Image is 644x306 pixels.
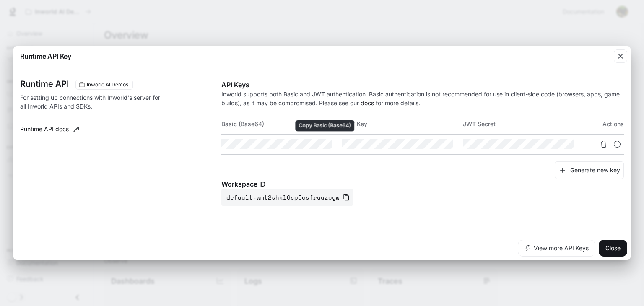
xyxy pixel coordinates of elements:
button: Generate new key [555,161,624,179]
th: Actions [584,114,624,134]
div: These keys will apply to your current workspace only [75,80,133,90]
button: View more API Keys [518,240,595,257]
button: default-wmt2shkl6sp5osfruuzcyw [221,189,353,206]
p: Workspace ID [221,179,624,189]
button: Close [599,240,627,257]
h3: Runtime API [20,80,69,88]
p: API Keys [221,80,624,90]
th: JWT Secret [463,114,584,134]
a: docs [361,99,374,106]
button: Suspend API key [610,137,624,151]
th: Basic (Base64) [221,114,342,134]
p: Inworld supports both Basic and JWT authentication. Basic authentication is not recommended for u... [221,90,624,107]
th: JWT Key [342,114,463,134]
div: Copy Basic (Base64) [295,120,354,132]
span: Inworld AI Demos [83,81,132,88]
button: Delete API key [597,137,610,151]
a: Runtime API docs [17,121,82,137]
p: For setting up connections with Inworld's server for all Inworld APIs and SDKs. [20,93,166,111]
p: Runtime API Key [20,51,71,61]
